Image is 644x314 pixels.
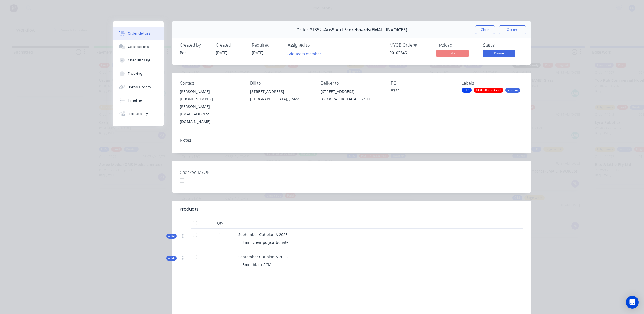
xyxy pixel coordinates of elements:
[252,50,264,55] span: [DATE]
[483,50,515,58] button: Router
[113,40,164,54] button: Collaborate
[128,98,142,103] div: Timeline
[180,43,209,48] div: Created by
[250,81,312,86] div: Bill to
[216,50,228,55] span: [DATE]
[180,88,241,125] div: [PERSON_NAME][PHONE_NUMBER][PERSON_NAME][EMAIL_ADDRESS][DOMAIN_NAME]
[166,256,177,261] div: Kit
[180,138,523,143] div: Notes
[216,43,245,48] div: Created
[180,88,241,95] div: [PERSON_NAME]
[128,58,151,63] div: Checklists 0/0
[243,262,272,267] span: 3mm black ACM
[391,88,453,95] div: 8332
[483,43,523,48] div: Status
[180,103,241,125] div: [PERSON_NAME][EMAIL_ADDRESS][DOMAIN_NAME]
[113,80,164,94] button: Linked Orders
[219,254,221,260] span: 1
[180,95,241,103] div: [PHONE_NUMBER]
[321,88,382,95] div: [STREET_ADDRESS]
[250,88,312,95] div: [STREET_ADDRESS]
[113,54,164,67] button: Checklists 0/0
[219,232,221,237] span: 1
[505,88,520,93] div: Router
[250,95,312,103] div: [GEOGRAPHIC_DATA], , 2444
[499,25,526,34] button: Options
[252,43,281,48] div: Required
[113,107,164,121] button: Profitability
[462,81,523,86] div: Labels
[626,296,639,309] div: Open Intercom Messenger
[436,43,477,48] div: Invoiced
[128,44,149,49] div: Collaborate
[250,88,312,105] div: [STREET_ADDRESS][GEOGRAPHIC_DATA], , 2444
[238,232,288,237] span: September Cut plan A 2025
[483,50,515,57] span: Router
[390,50,430,55] div: 00102346
[475,25,495,34] button: Close
[390,43,430,48] div: MYOB Order #
[180,50,209,55] div: Ben
[168,234,175,238] span: Kit
[285,50,324,57] button: Add team member
[168,256,175,260] span: Kit
[436,50,469,57] span: No
[391,81,453,86] div: PO
[180,81,241,86] div: Contact
[204,218,236,229] div: Qty
[288,43,341,48] div: Assigned to
[288,50,324,57] button: Add team member
[180,206,199,212] div: Products
[166,234,177,239] div: Kit
[238,254,288,259] span: September Cut plan A 2025
[113,67,164,80] button: Tracking
[474,88,503,93] div: NOT PRICED YET
[321,95,382,103] div: [GEOGRAPHIC_DATA], , 2444
[128,31,151,36] div: Order details
[113,94,164,107] button: Timeline
[128,111,148,116] div: Profitability
[324,27,407,32] span: AusSport Scoreboards(EMAIL INVOICES)
[128,71,142,76] div: Tracking
[321,81,382,86] div: Deliver to
[296,27,324,32] span: Order #1352 -
[243,240,288,245] span: 3mm clear polycarbonate
[180,169,247,175] label: Checked MYOB
[128,85,151,89] div: Linked Orders
[113,27,164,40] button: Order details
[321,88,382,105] div: [STREET_ADDRESS][GEOGRAPHIC_DATA], , 2444
[462,88,472,93] div: CTS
